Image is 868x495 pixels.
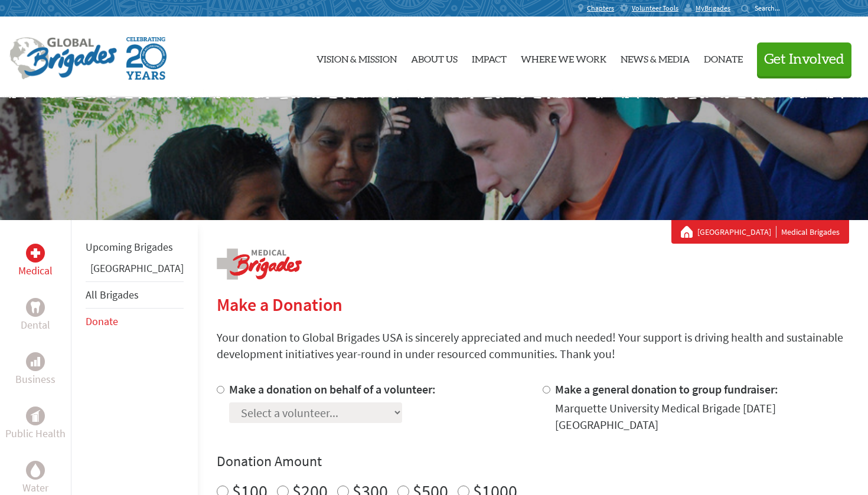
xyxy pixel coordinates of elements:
span: Chapters [587,4,614,13]
li: Panama [86,260,184,281]
img: Global Brigades Logo [9,37,117,80]
div: Public Health [26,407,45,425]
li: Upcoming Brigades [86,234,184,260]
a: Public HealthPublic Health [5,407,66,442]
a: News & Media [621,27,690,88]
a: [GEOGRAPHIC_DATA] [90,261,184,275]
label: Make a donation on behalf of a volunteer: [229,382,436,396]
span: Volunteer Tools [632,4,678,13]
div: Water [26,461,45,480]
a: Vision & Mission [316,27,397,88]
a: Donate [86,314,118,328]
img: Dental [31,301,40,313]
img: Global Brigades Celebrating 20 Years [126,37,167,80]
img: Business [31,357,40,366]
a: All Brigades [86,288,139,301]
img: logo-medical.png [217,248,302,280]
h4: Donation Amount [217,452,849,471]
a: [GEOGRAPHIC_DATA] [697,226,776,238]
a: Impact [472,27,507,88]
p: Public Health [5,425,66,442]
p: Dental [21,317,50,333]
div: Marquette University Medical Brigade [DATE] [GEOGRAPHIC_DATA] [555,400,850,433]
img: Medical [31,248,40,258]
img: Water [31,463,40,477]
li: All Brigades [86,281,184,309]
img: Public Health [31,410,40,422]
a: Where We Work [521,27,606,88]
span: MyBrigades [696,4,730,13]
input: Search... [755,4,788,12]
div: Medical Brigades [681,226,840,238]
button: Get Involved [757,42,851,76]
a: About Us [411,27,458,88]
div: Business [26,352,45,371]
p: Medical [18,263,53,279]
a: BusinessBusiness [15,352,56,388]
a: DentalDental [21,298,50,333]
div: Medical [26,244,45,263]
a: MedicalMedical [18,244,53,279]
p: Your donation to Global Brigades USA is sincerely appreciated and much needed! Your support is dr... [217,329,849,362]
a: Upcoming Brigades [86,240,173,254]
li: Donate [86,309,184,335]
h2: Make a Donation [217,294,849,315]
p: Business [15,371,56,388]
span: Get Involved [764,53,844,67]
label: Make a general donation to group fundraiser: [555,382,778,396]
div: Dental [26,298,45,317]
a: Donate [704,27,743,88]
